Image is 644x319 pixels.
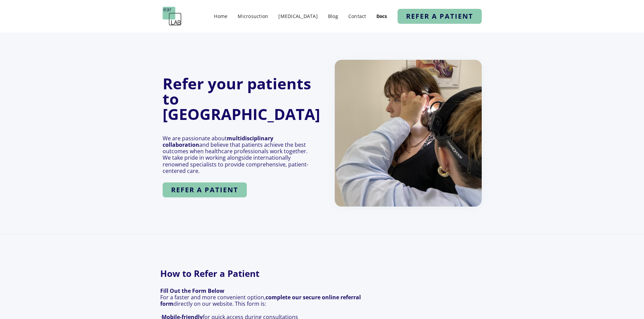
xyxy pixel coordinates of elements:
[275,11,321,21] a: [MEDICAL_DATA]
[163,135,309,174] p: We are passionate about and believe that patients achieve the best outcomes when healthcare profe...
[325,11,342,21] a: Blog
[163,135,273,148] strong: multidisciplinary collaboration
[163,182,247,197] a: refer a patient
[373,12,391,21] a: Docs
[160,268,359,280] strong: How to Refer a Patient
[234,11,272,21] a: Microsuction
[406,12,473,21] strong: refer a patient
[398,9,482,24] a: refer a patient
[210,11,231,21] a: Home
[160,287,224,295] strong: Fill Out the Form Below
[345,11,370,21] a: Contact
[160,294,361,307] strong: complete our secure online referral form
[171,185,238,194] strong: refer a patient
[163,76,320,122] h1: Refer your patients to [GEOGRAPHIC_DATA]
